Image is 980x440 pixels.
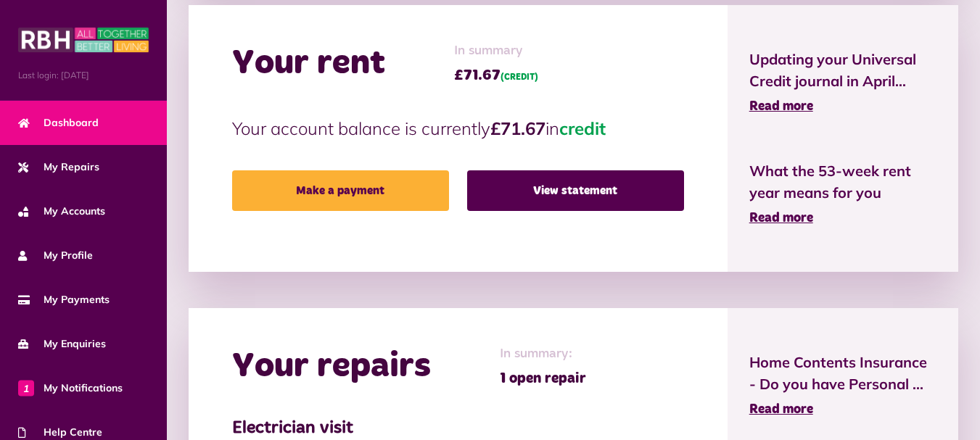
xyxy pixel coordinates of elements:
span: Help Centre [18,425,102,440]
strong: £71.67 [490,117,545,139]
span: My Enquiries [18,336,106,352]
span: Updating your Universal Credit journal in April... [749,49,936,92]
h2: Your repairs [232,346,431,388]
span: Home Contents Insurance - Do you have Personal ... [749,352,936,395]
span: My Payments [18,292,110,307]
span: Read more [749,403,813,416]
span: My Repairs [18,159,99,175]
span: Dashboard [18,115,99,130]
span: credit [559,117,606,139]
span: (CREDIT) [501,73,538,82]
a: What the 53-week rent year means for you Read more [749,160,936,228]
img: MyRBH [18,25,149,54]
a: Make a payment [232,170,449,211]
span: My Accounts [18,204,105,219]
span: My Profile [18,248,93,263]
span: Read more [749,212,813,225]
a: Updating your Universal Credit journal in April... Read more [749,49,936,117]
span: £71.67 [454,65,538,86]
span: In summary [454,41,538,61]
span: My Notifications [18,381,123,396]
span: 1 [18,380,34,396]
a: Home Contents Insurance - Do you have Personal ... Read more [749,352,936,420]
span: Read more [749,100,813,113]
h3: Electrician visit [232,418,684,439]
p: Your account balance is currently in [232,115,684,141]
span: In summary: [500,344,586,364]
h2: Your rent [232,43,385,85]
span: Last login: [DATE] [18,69,149,82]
span: 1 open repair [500,368,586,389]
span: What the 53-week rent year means for you [749,160,936,204]
a: View statement [467,170,684,211]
